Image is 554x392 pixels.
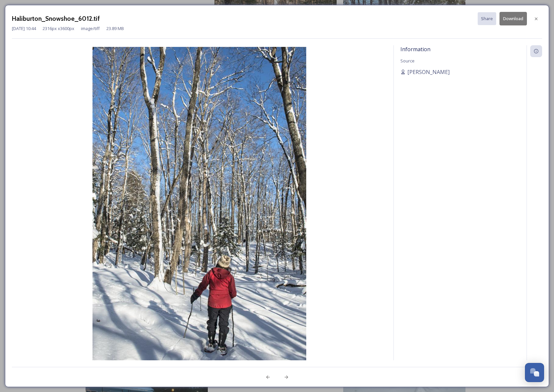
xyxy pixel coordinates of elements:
span: 23.89 MB [106,25,124,32]
button: Share [478,12,496,25]
span: [PERSON_NAME] [407,68,450,76]
button: Download [499,12,527,25]
span: Source [400,58,415,64]
span: image/tiff [81,25,100,32]
span: [DATE] 10:44 [12,25,36,32]
h3: Haliburton_Snowshoe_6012.tif [12,14,100,23]
button: Open Chat [525,363,544,382]
img: 405e5b32-33ae-4408-8351-4f490fe59b60.jpg [12,47,387,379]
span: 2316 px x 3600 px [43,25,74,32]
span: Information [400,46,430,53]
